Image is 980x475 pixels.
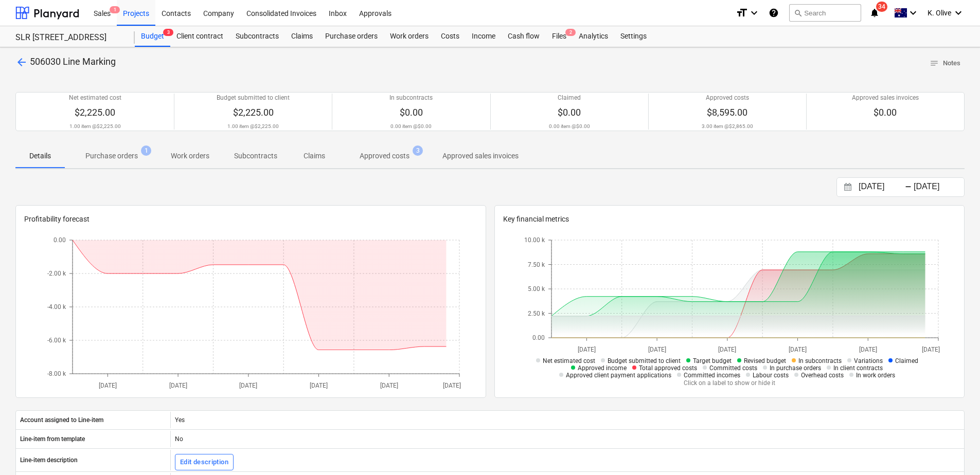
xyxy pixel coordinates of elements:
span: Overhead costs [801,372,844,379]
p: Net estimated cost [69,94,121,102]
a: Subcontracts [229,26,285,47]
div: Yes [170,412,964,428]
a: Files2 [546,26,573,47]
p: Claims [302,151,327,161]
input: Start Date [857,180,909,194]
p: Details [28,151,52,161]
a: Income [466,26,502,47]
i: keyboard_arrow_down [748,7,760,19]
p: 1.00 item @ $2,225.00 [69,123,121,130]
button: Notes [925,56,965,71]
tspan: [DATE] [380,382,398,389]
span: $2,225.00 [233,107,274,118]
tspan: 2.50 k [528,310,545,317]
a: Claims [285,26,319,47]
tspan: [DATE] [789,346,807,353]
p: Account assigned to Line-item [20,416,103,425]
p: Work orders [171,151,209,161]
a: Cash flow [502,26,546,47]
button: Search [789,4,861,22]
p: Budget submitted to client [217,94,290,102]
tspan: -6.00 k [47,337,66,344]
i: format_size [736,7,748,19]
tspan: [DATE] [310,382,328,389]
p: 1.00 item @ $2,225.00 [227,123,279,130]
p: 0.00 item @ $0.00 [390,123,432,130]
button: Interact with the calendar and add the check-in date for your trip. [839,181,857,193]
span: 2 [565,29,576,36]
span: Variations [854,357,883,364]
p: Claimed [558,94,581,102]
div: Settings [614,26,653,47]
tspan: 5.00 k [528,286,545,293]
a: Analytics [573,26,614,47]
tspan: [DATE] [922,346,940,353]
span: arrow_back [15,56,28,68]
button: Edit description [175,454,234,470]
span: In client contracts [833,364,883,372]
span: Notes [930,58,960,69]
p: Key financial metrics [503,214,956,225]
tspan: 0.00 [532,335,545,342]
span: In purchase orders [770,364,821,372]
span: Budget submitted to client [608,357,681,364]
span: $8,595.00 [707,107,747,118]
p: Approved costs [706,94,749,102]
span: 3 [163,29,173,36]
p: Profitability forecast [24,214,477,225]
tspan: 10.00 k [524,237,545,244]
span: $0.00 [558,107,581,118]
span: Approved income [578,364,627,372]
span: 1 [110,6,120,13]
p: 3.00 item @ $2,865.00 [702,123,753,130]
div: Edit description [180,456,228,468]
p: Approved sales invoices [852,94,919,102]
p: 0.00 item @ $0.00 [549,123,590,130]
span: 34 [876,2,887,12]
a: Budget3 [135,26,170,47]
tspan: 7.50 k [528,261,545,268]
span: 3 [413,145,423,156]
p: Click on a label to show or hide it [521,379,938,388]
a: Costs [435,26,466,47]
span: 506030 Line Marking [30,56,116,67]
i: Knowledge base [769,7,779,19]
span: Net estimated cost [543,357,595,364]
p: Line-item description [20,456,78,465]
i: notifications [869,7,880,19]
p: In subcontracts [389,94,433,102]
div: SLR [STREET_ADDRESS] [15,32,122,43]
span: In work orders [856,372,895,379]
p: Purchase orders [85,151,138,161]
span: Labour costs [753,372,789,379]
tspan: [DATE] [443,382,461,389]
span: Total approved costs [639,364,697,372]
div: Files [546,26,573,47]
p: Approved sales invoices [442,151,519,161]
tspan: -2.00 k [47,270,66,278]
a: Work orders [384,26,435,47]
span: $0.00 [874,107,897,118]
tspan: [DATE] [859,346,877,353]
a: Purchase orders [319,26,384,47]
span: notes [930,59,939,68]
tspan: 0.00 [54,237,66,244]
span: Committed incomes [684,372,740,379]
i: keyboard_arrow_down [952,7,965,19]
span: K. Olive [928,9,951,17]
div: Budget [135,26,170,47]
tspan: [DATE] [169,382,187,389]
i: keyboard_arrow_down [907,7,919,19]
tspan: [DATE] [648,346,666,353]
span: Claimed [895,357,918,364]
span: Revised budget [744,357,786,364]
span: Approved client payment applications [566,372,671,379]
a: Client contract [170,26,229,47]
